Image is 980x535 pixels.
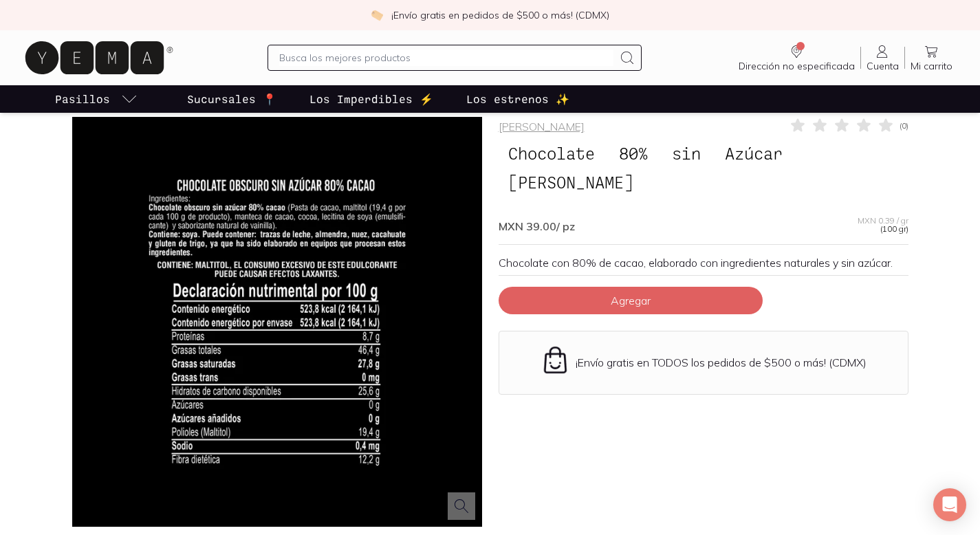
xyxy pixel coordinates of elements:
span: [PERSON_NAME] [499,169,643,195]
span: sin [662,140,710,166]
p: Sucursales 📍 [187,91,276,107]
button: Agregar [499,287,763,314]
a: [PERSON_NAME] [499,120,585,133]
a: Dirección no especificada [733,43,860,72]
a: Los estrenos ✨ [464,85,572,113]
a: pasillo-todos-link [52,85,140,113]
span: Agregar [611,294,651,307]
p: Los estrenos ✨ [466,91,569,107]
p: ¡Envío gratis en TODOS los pedidos de $500 o más! (CDMX) [576,356,867,369]
span: (100 gr) [880,225,908,233]
img: Envío [541,345,570,375]
p: Pasillos [55,91,110,107]
div: Chocolate con 80% de cacao, elaborado con ingredientes naturales y sin azúcar. [499,256,908,270]
span: 80% [609,140,657,166]
a: Cuenta [861,43,904,72]
span: MXN 39.00 / pz [499,219,575,233]
input: Busca los mejores productos [279,50,613,66]
a: Sucursales 📍 [184,85,279,113]
a: Los Imperdibles ⚡️ [307,85,436,113]
span: Chocolate [499,140,605,166]
p: Los Imperdibles ⚡️ [309,91,433,107]
span: Azúcar [715,140,792,166]
span: ( 0 ) [900,122,908,130]
div: Open Intercom Messenger [933,488,966,521]
span: Mi carrito [911,60,952,72]
span: Cuenta [867,60,899,72]
a: Mi carrito [905,43,958,72]
p: ¡Envío gratis en pedidos de $500 o más! (CDMX) [391,8,609,22]
span: MXN 0.39 / gr [858,217,908,225]
img: check [371,9,383,21]
span: Dirección no especificada [739,60,855,72]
